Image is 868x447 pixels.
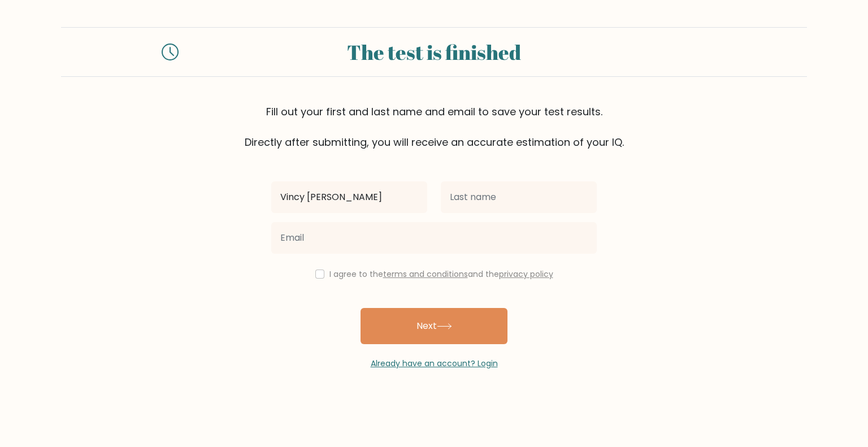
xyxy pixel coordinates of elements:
a: terms and conditions [383,268,468,280]
input: Last name [441,181,597,213]
button: Next [361,308,507,344]
div: The test is finished [192,37,676,67]
input: First name [271,181,427,213]
a: privacy policy [499,268,553,280]
label: I agree to the and the [329,268,553,280]
a: Already have an account? Login [371,358,498,369]
input: Email [271,222,597,254]
div: Fill out your first and last name and email to save your test results. Directly after submitting,... [61,104,807,150]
